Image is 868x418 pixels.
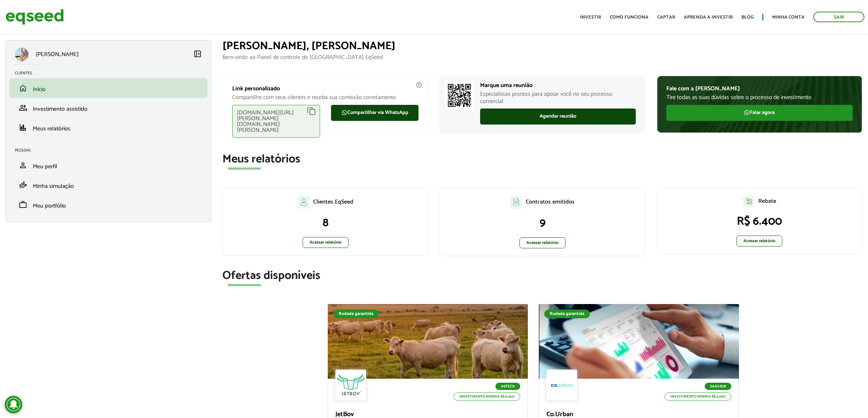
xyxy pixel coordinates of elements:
p: Contratos emitidos [526,198,575,205]
a: Agendar reunião [480,109,635,125]
span: Meu perfil [33,162,57,171]
a: Acessar relatório [303,237,349,248]
span: home [19,84,27,92]
p: Marque uma reunião [480,82,635,89]
span: Investimento assistido [33,104,87,114]
img: FaWhatsapp.svg [342,110,347,115]
a: financeMeus relatórios [15,123,202,132]
a: personMeu perfil [15,161,202,170]
li: Meu portfólio [9,195,207,214]
a: Blog [742,15,754,20]
span: work [19,200,27,209]
p: Especialistas prontos para apoiar você no seu processo comercial [480,91,635,104]
img: agent-clientes.svg [298,196,310,209]
p: Bem-vindo ao Painel de controle do [GEOGRAPHIC_DATA] EqSeed [222,54,863,61]
li: Início [9,78,207,98]
a: Falar agora [666,105,853,121]
span: Minha simulação [33,181,74,191]
img: agent-relatorio.svg [743,196,755,207]
p: 8 [230,216,420,230]
p: R$ 6.400 [665,214,855,228]
div: [DOMAIN_NAME][URL][PERSON_NAME][DOMAIN_NAME][PERSON_NAME] [232,105,320,138]
a: Captar [657,15,675,20]
a: Aprenda a investir [684,15,733,20]
li: Meus relatórios [9,118,207,137]
img: Marcar reunião com consultor [445,81,474,110]
div: Rodada garantida [333,309,379,318]
div: Rodada garantida [544,309,590,318]
h2: Pessoal [15,148,207,153]
h1: [PERSON_NAME], [PERSON_NAME] [222,40,863,52]
a: Minha conta [772,15,805,20]
a: Investir [580,15,601,20]
p: SaaS B2B [705,383,731,390]
a: finance_modeMinha simulação [15,181,202,189]
a: Colapsar menu [193,50,202,60]
img: agent-contratos.svg [510,196,522,209]
li: Meu perfil [9,155,207,175]
a: homeInício [15,84,202,92]
a: groupInvestimento assistido [15,103,202,112]
span: finance [19,123,27,132]
a: Compartilhar via WhatsApp [331,105,419,121]
li: Minha simulação [9,175,207,195]
a: Como funciona [610,15,649,20]
li: Investimento assistido [9,98,207,118]
p: [PERSON_NAME] [36,51,79,58]
a: workMeu portfólio [15,200,202,209]
p: Rebate [758,198,776,205]
img: FaWhatsapp.svg [744,110,750,115]
span: group [19,103,27,112]
p: Clientes EqSeed [313,198,353,205]
p: Investimento mínimo: R$ 5.000 [665,393,731,401]
p: Agtech [495,383,520,390]
span: Meus relatórios [33,124,70,134]
a: Acessar relatório [736,236,782,247]
img: EqSeed [5,7,64,27]
p: Fale com a [PERSON_NAME] [666,85,853,92]
span: person [19,161,27,170]
p: Compartilhe com seus clientes e receba sua comissão corretamente [232,94,419,101]
p: Tire todas as suas dúvidas sobre o processo de investimento [666,94,853,101]
span: Início [33,84,46,94]
h2: Meus relatórios [222,153,863,166]
p: Link personalizado [232,85,419,92]
a: Acessar relatório [519,237,565,248]
p: Investimento mínimo: R$ 5.000 [454,393,520,401]
span: left_panel_close [193,50,202,58]
h2: Clientes [15,71,207,75]
span: finance_mode [19,181,27,189]
a: Sair [813,12,864,22]
span: Meu portfólio [33,201,66,211]
img: agent-meulink-info2.svg [416,82,422,88]
h2: Ofertas disponíveis [222,269,863,282]
p: 9 [447,216,637,230]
